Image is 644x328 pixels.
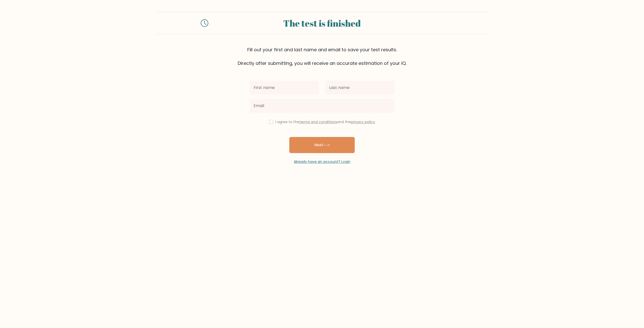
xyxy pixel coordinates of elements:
input: First name [250,81,319,95]
label: I agree to the and the [275,119,375,124]
div: The test is finished [214,16,430,30]
a: Already have an account? Login [294,159,350,164]
input: Email [250,99,394,113]
input: Last name [325,81,394,95]
a: privacy policy [351,119,375,124]
a: terms and conditions [299,119,337,124]
div: Fill out your first and last name and email to save your test results. Directly after submitting,... [156,46,488,67]
button: Next [289,137,355,153]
